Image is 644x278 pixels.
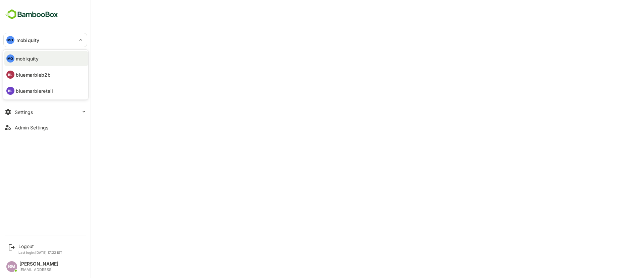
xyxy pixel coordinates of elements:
div: BL [6,71,14,79]
p: bluemarbleretail [16,87,53,94]
div: MO [6,54,14,63]
div: BL [6,87,14,95]
p: bluemarbleb2b [16,71,51,78]
p: mobiquity [16,55,39,62]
